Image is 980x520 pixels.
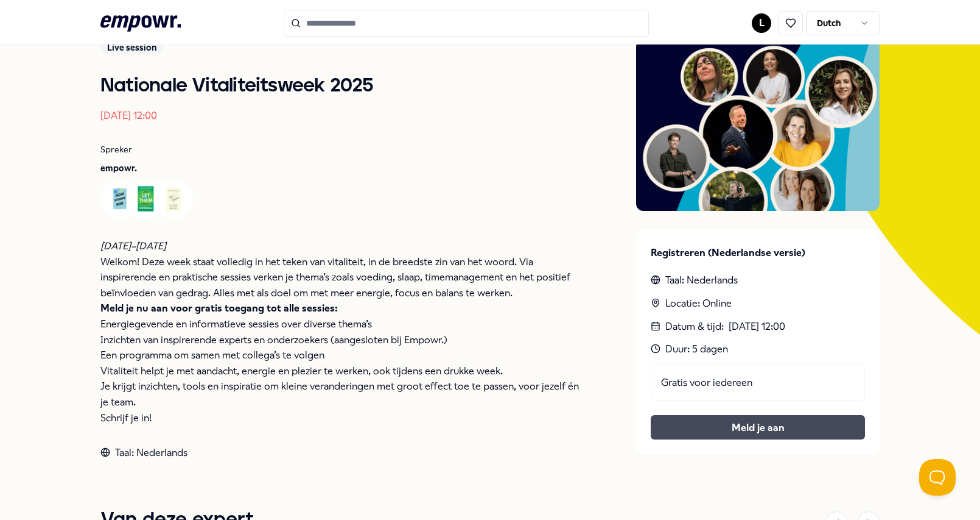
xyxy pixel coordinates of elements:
p: Schrijf je in! [100,410,587,426]
img: Avatar [129,182,164,217]
img: Avatar [156,182,191,217]
p: Je krijgt inzichten, tools en inspiratie om kleine veranderingen met groot effect toe te passen, ... [100,379,587,410]
a: Meld je aan [660,420,855,436]
p: Registreren (Nederlandse versie) [651,245,865,261]
p: Energiegevende en informatieve sessies over diverse thema’s [100,316,587,332]
time: [DATE] 12:00 [729,319,785,335]
strong: Meld je nu aan voor gratis toegang tot alle sessies: [100,302,338,314]
div: Taal: Nederlands [100,445,587,461]
div: Datum & tijd : [651,319,865,335]
em: [DATE]–[DATE] [100,240,166,252]
p: Welkom! Deze week staat volledig in het teken van vitaliteit, in de breedste zin van het woord. V... [100,254,587,301]
div: Locatie: Online [651,296,865,312]
p: Een programma om samen met collega’s te volgen [100,347,587,363]
div: Taal: Nederlands [651,272,865,288]
div: Live session [100,41,163,54]
div: Gratis voor iedereen [651,365,865,401]
iframe: Help Scout Beacon - Open [919,459,956,496]
time: [DATE] 12:00 [100,110,157,121]
div: Duur: 5 dagen [651,341,865,357]
p: empowr. [100,162,587,175]
input: Search for products, categories or subcategories [284,10,649,37]
p: Vitaliteit helpt je met aandacht, energie en plezier te werken, ook tijdens een drukke week. [100,363,587,379]
p: Spreker [100,143,587,156]
img: Avatar [102,182,138,217]
h1: Nationale Vitaliteitsweek 2025 [100,74,587,98]
img: Presenter image [636,40,880,211]
button: L [752,13,771,33]
button: Meld je aan [651,415,865,440]
p: Inzichten van inspirerende experts en onderzoekers (aangesloten bij Empowr.) [100,332,587,348]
